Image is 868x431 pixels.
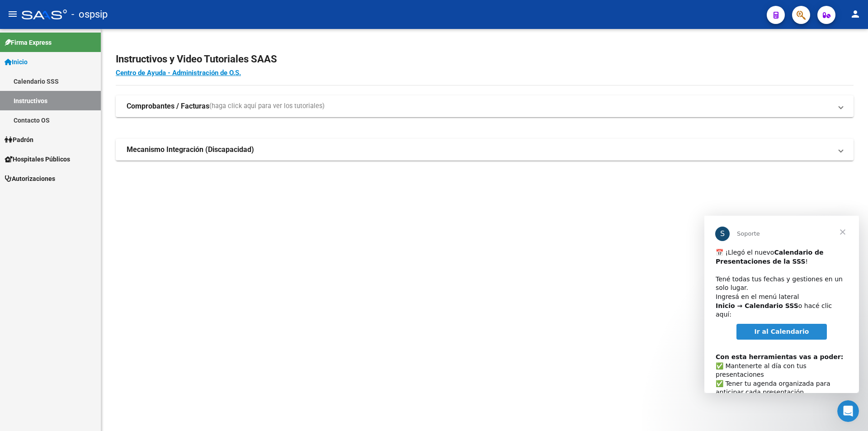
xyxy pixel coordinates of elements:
div: ​✅ Mantenerte al día con tus presentaciones ✅ Tener tu agenda organizada para anticipar cada pres... [11,128,143,243]
h2: Instructivos y Video Tutoriales SAAS [116,51,854,68]
mat-icon: menu [7,9,18,19]
span: (haga click aquí para ver los tutoriales) [209,101,325,111]
mat-expansion-panel-header: Comprobantes / Facturas(haga click aquí para ver los tutoriales) [116,95,854,117]
mat-icon: person [850,9,861,19]
span: Inicio [5,57,28,67]
span: - ospsip [71,5,108,24]
b: Con esta herramientas vas a poder: [11,137,139,145]
a: Centro de Ayuda - Administración de O.S. [116,69,241,77]
span: Firma Express [5,38,52,47]
strong: Mecanismo Integración (Discapacidad) [127,145,254,155]
strong: Comprobantes / Facturas [127,101,209,111]
span: Padrón [5,135,33,145]
mat-expansion-panel-header: Mecanismo Integración (Discapacidad) [116,139,854,161]
iframe: Intercom live chat mensaje [704,216,859,393]
span: Hospitales Públicos [5,154,70,164]
iframe: Intercom live chat [837,400,859,422]
span: Autorizaciones [5,174,55,184]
